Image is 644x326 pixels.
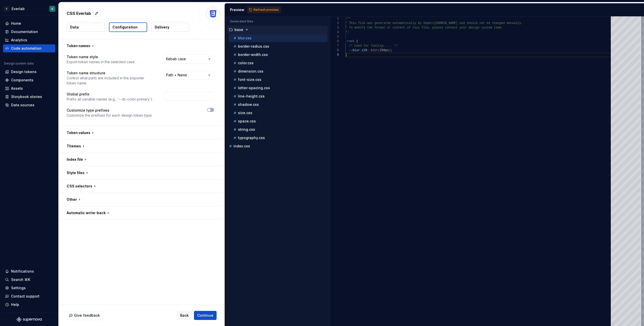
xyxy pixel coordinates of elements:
[330,48,339,53] div: 8
[229,127,328,132] button: string.css
[238,111,252,115] p: size.css
[247,6,281,13] button: Refresh preview
[330,44,339,48] div: 7
[3,36,55,44] a: Analytics
[67,108,152,113] p: Customize type prefixes
[3,44,55,52] a: Code automation
[4,61,34,66] div: Design system data
[67,23,105,32] button: Data
[70,25,79,30] p: Data
[67,76,155,86] p: Control what parts are included in the exporter token name.
[109,22,147,32] button: Configuration
[17,317,42,322] svg: Supernova Logo
[3,19,55,27] a: Home
[349,49,369,52] span: --blur-128:
[229,69,328,74] button: dimension.css
[229,35,328,41] button: blur.css
[67,59,135,64] p: Export token names in the selected case.
[11,103,34,108] div: Data sources
[11,46,42,51] div: Code automation
[330,16,339,21] div: 1
[67,10,91,16] p: CSS Everlab
[74,313,100,318] span: Give feedback
[371,49,378,52] span: blur
[11,86,23,91] div: Assets
[434,21,523,25] span: [DOMAIN_NAME] and should not be changed manually.
[238,53,268,57] p: border-width.css
[229,77,328,82] button: font-size.css
[67,97,153,102] p: Prefix all variable names (e.g., '--ds-color-primary').
[227,27,328,32] button: base
[11,29,38,34] div: Documentation
[11,302,19,307] div: Help
[330,30,339,35] div: 4
[3,284,55,292] a: Settings
[177,311,192,320] button: Back
[197,313,213,318] span: Continue
[378,49,380,52] span: (
[51,7,53,11] div: Q
[330,35,339,39] div: 5
[229,85,328,91] button: letter-spacing.css
[238,136,265,140] p: typography.css
[11,78,33,83] div: Components
[389,49,390,52] span: )
[112,25,138,30] p: Configuration
[151,23,189,32] button: Delivery
[330,25,339,30] div: 3
[380,49,389,52] span: 256px
[3,267,55,275] button: Notifications
[3,28,55,36] a: Documentation
[229,135,328,141] button: typography.css
[238,69,263,73] p: dimension.css
[11,277,30,282] div: Search ⌘K
[3,301,55,309] button: Help
[254,8,279,12] span: Refresh preview
[194,311,217,320] button: Continue
[356,40,358,43] span: {
[238,119,256,123] p: space.css
[345,26,434,29] span: * To modify the format or content of this file, p
[229,60,328,66] button: color.css
[238,61,254,65] p: color.css
[3,93,55,101] a: Storybook stories
[11,94,42,99] div: Storybook stories
[1,3,57,14] button: EEverlabQ
[67,54,135,59] p: Token name style
[3,101,55,109] a: Data sources
[11,21,21,26] div: Home
[229,44,328,49] button: border-radius.css
[3,292,55,300] button: Contact support
[345,53,347,57] span: }
[238,86,270,90] p: letter-spacing.css
[230,7,244,12] div: Preview
[67,311,103,320] button: Give feedback
[238,103,259,107] p: shadow.css
[67,71,155,76] p: Token name structure
[11,69,36,74] div: Design tokens
[330,21,339,25] div: 2
[227,143,328,149] button: index.css
[345,40,354,43] span: :root
[349,44,398,48] span: /* Used for Tooltip, ... */
[155,25,169,30] p: Delivery
[238,94,265,98] p: line-height.css
[180,313,189,318] span: Back
[3,84,55,92] a: Assets
[233,144,250,148] p: index.css
[238,127,255,132] p: string.css
[11,294,39,299] div: Contact support
[234,28,243,32] p: base
[229,118,328,124] button: space.css
[330,53,339,57] div: 9
[238,44,269,48] p: border-radius.css
[3,76,55,84] a: Components
[229,93,328,99] button: line-height.css
[238,36,252,40] p: blur.css
[3,276,55,284] button: Search ⌘K
[11,285,26,290] div: Settings
[67,92,153,97] p: Global prefix
[238,78,261,82] p: font-size.css
[229,52,328,57] button: border-width.css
